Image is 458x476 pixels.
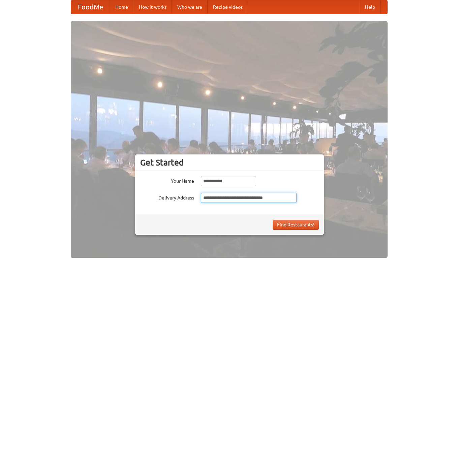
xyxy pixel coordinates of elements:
label: Delivery Address [140,193,194,201]
a: Who we are [172,0,208,14]
a: How it works [133,0,172,14]
button: Find Restaurants! [273,220,319,230]
a: Help [360,0,380,14]
a: FoodMe [71,0,110,14]
a: Recipe videos [208,0,248,14]
label: Your Name [140,176,194,184]
h3: Get Started [140,157,319,168]
a: Home [110,0,133,14]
